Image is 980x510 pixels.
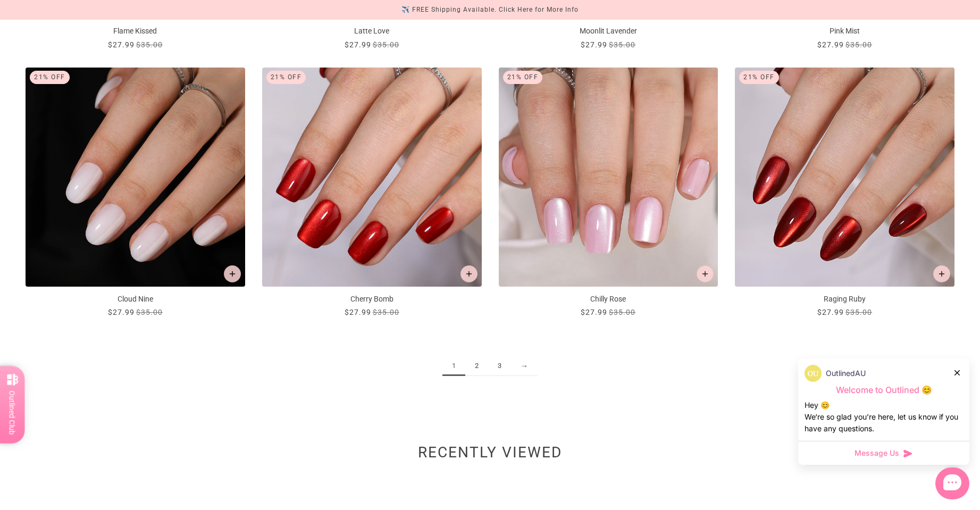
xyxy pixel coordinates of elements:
[262,294,482,305] p: Cherry Bomb
[108,308,135,316] span: $27.99
[262,26,482,37] p: Latte Love
[499,294,718,305] p: Chilly Rose
[345,308,371,316] span: $27.99
[266,71,306,84] div: 21% Off
[609,40,635,49] span: $35.00
[503,71,543,84] div: 21% Off
[826,367,866,379] p: OutlinedAU
[224,265,241,282] button: Add to cart
[499,68,718,319] a: Chilly Rose
[401,4,579,15] div: ✈️ FREE Shipping Available. Click Here for More Info
[933,265,950,282] button: Add to cart
[609,308,635,316] span: $35.00
[262,68,482,319] a: Cherry Bomb
[499,26,718,37] p: Moonlit Lavender
[108,40,135,49] span: $27.99
[805,384,963,396] p: Welcome to Outlined 😊
[26,449,954,461] h2: Recently viewed
[805,399,963,434] div: Hey 😊 We‘re so glad you’re here, let us know if you have any questions.
[136,308,163,316] span: $35.00
[511,356,538,376] a: →
[817,40,844,49] span: $27.99
[581,40,607,49] span: $27.99
[735,294,954,305] p: Raging Ruby
[697,265,714,282] button: Add to cart
[26,294,245,305] p: Cloud Nine
[345,40,371,49] span: $27.99
[805,365,822,382] img: data:image/png;base64,iVBORw0KGgoAAAANSUhEUgAAACQAAAAkCAYAAADhAJiYAAACKklEQVR4AexUO28UMRD+zufbLMv...
[30,71,70,84] div: 21% Off
[136,40,163,49] span: $35.00
[460,265,478,282] button: Add to cart
[735,68,954,319] a: Raging Ruby
[855,448,899,458] span: Message Us
[442,356,465,376] span: 1
[739,71,779,84] div: 21% Off
[373,308,399,316] span: $35.00
[817,308,844,316] span: $27.99
[26,68,245,319] a: Cloud Nine
[845,308,872,316] span: $35.00
[373,40,399,49] span: $35.00
[735,26,954,37] p: Pink Mist
[845,40,872,49] span: $35.00
[26,26,245,37] p: Flame Kissed
[488,356,511,376] a: 3
[581,308,607,316] span: $27.99
[465,356,488,376] a: 2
